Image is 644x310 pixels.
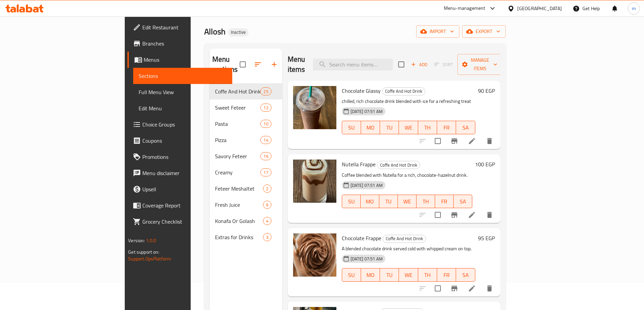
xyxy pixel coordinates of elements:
[210,81,282,248] nav: Menu sections
[468,284,476,292] a: Edit menu item
[142,201,227,209] span: Coverage Report
[210,83,282,100] div: Coffe And Hot Drink25
[348,256,385,262] span: [DATE] 07:51 AM
[380,268,399,282] button: TU
[399,121,418,134] button: WE
[468,137,476,145] a: Edit menu item
[481,133,498,149] button: delete
[348,108,385,115] span: [DATE] 07:51 AM
[215,87,261,95] span: Coffe And Hot Drink
[261,169,271,176] span: 17
[215,233,263,241] div: Extras for Drinks
[261,137,271,143] span: 14
[430,59,457,70] span: Select section first
[342,195,361,208] button: SU
[410,61,428,68] span: Add
[260,136,271,144] div: items
[416,195,435,208] button: TH
[215,185,263,193] span: Feteer Meshaltet
[408,59,430,70] button: Add
[263,233,271,241] div: items
[517,5,562,12] div: [GEOGRAPHIC_DATA]
[142,39,227,48] span: Branches
[364,270,377,280] span: MO
[133,84,232,100] a: Full Menu View
[215,201,263,209] div: Fresh Juice
[127,165,232,181] a: Menu disclaimer
[342,233,381,243] span: Chocolate Frappe
[437,121,456,134] button: FR
[342,268,361,282] button: SU
[457,54,503,75] button: Manage items
[261,153,271,160] span: 16
[133,100,232,116] a: Edit Menu
[142,153,227,161] span: Promotions
[377,161,420,169] div: Coffe And Hot Drink
[128,254,171,263] a: Support.OpsPlatform
[419,197,432,206] span: TH
[361,268,380,282] button: MO
[462,25,506,38] button: export
[348,182,385,189] span: [DATE] 07:51 AM
[139,104,227,112] span: Edit Menu
[133,68,232,84] a: Sections
[418,121,437,134] button: TH
[342,121,361,134] button: SU
[127,197,232,214] a: Coverage Report
[236,57,250,72] span: Select all sections
[401,197,414,206] span: WE
[454,195,472,208] button: SA
[342,171,472,179] p: Coffee blended with Nutella for a rich, chocolate-hazelnut drink.
[481,207,498,223] button: delete
[402,270,415,280] span: WE
[382,197,395,206] span: TU
[139,88,227,96] span: Full Menu View
[293,160,336,203] img: Nutella Frappe
[342,245,475,253] p: A blended chocolate drink served cold with whipped cream on top.
[142,169,227,177] span: Menu disclaimer
[127,19,232,35] a: Edit Restaurant
[456,268,475,282] button: SA
[215,120,261,128] span: Pasta
[261,88,271,95] span: 25
[260,87,271,95] div: items
[263,202,271,208] span: 6
[399,268,418,282] button: WE
[210,197,282,213] div: Fresh Juice6
[263,217,271,225] div: items
[456,121,475,134] button: SA
[478,233,495,243] h6: 95 EGP
[210,100,282,116] div: Sweet Feteer12
[139,72,227,80] span: Sections
[383,235,426,243] span: Coffe And Hot Drink
[438,197,451,206] span: FR
[398,195,416,208] button: WE
[380,121,399,134] button: TU
[128,248,159,256] span: Get support on:
[421,123,434,133] span: TH
[446,280,462,297] button: Branch-specific-item
[263,186,271,192] span: 2
[345,197,358,206] span: SU
[142,23,227,31] span: Edit Restaurant
[250,56,266,73] span: Sort sections
[261,121,271,127] span: 10
[260,168,271,176] div: items
[263,201,271,209] div: items
[345,123,358,133] span: SU
[127,149,232,165] a: Promotions
[342,86,381,96] span: Chocolate Glassy
[215,104,261,112] span: Sweet Feteer
[142,137,227,145] span: Coupons
[215,152,261,160] span: Savory Feteer
[127,133,232,149] a: Coupons
[215,168,261,176] span: Creamy
[468,27,500,36] span: export
[437,268,456,282] button: FR
[402,123,415,133] span: WE
[215,217,263,225] span: Konafa Or Golash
